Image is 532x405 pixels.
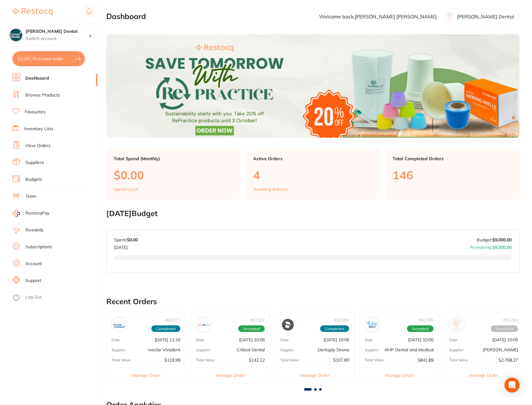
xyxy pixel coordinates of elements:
[238,325,265,332] span: Accepted
[249,358,265,363] p: $142.12
[113,319,125,331] img: Ivoclar Vivadent
[106,149,241,199] a: Total Spend (Monthly)$0.00spend inOct
[106,34,519,138] img: Dashboard
[280,338,289,342] p: Date
[13,8,53,16] img: Restocq Logo
[13,51,85,66] button: $1,581.75 in your order
[151,325,180,332] span: Completed
[25,294,42,300] a: Log Out
[246,149,380,199] a: Active Orders4Awaiting delivery
[393,169,512,181] p: 146
[504,378,519,393] div: Open Intercom Messenger
[25,261,42,267] a: Account
[360,368,439,383] button: Manage Order
[114,187,138,192] p: spend in Oct
[114,242,138,250] p: [DATE]
[239,337,265,342] p: [DATE] 10:06
[477,237,512,242] p: Budget:
[253,169,373,181] p: 4
[25,109,46,115] a: Favourites
[112,348,126,352] p: Supplier
[196,348,210,352] p: Supplier
[444,368,523,383] button: Manage Order
[365,338,373,342] p: Date
[106,209,519,218] h2: [DATE] Budget
[165,318,180,323] p: # 92327
[320,325,349,332] span: Completed
[26,28,89,35] h4: Curran Dental
[492,244,512,250] strong: $9,000.00
[114,156,233,161] p: Total Spend (Monthly)
[319,14,437,19] p: Welcome back, [PERSON_NAME] [PERSON_NAME]
[491,325,518,332] span: Cancelled
[25,278,41,284] a: Support
[418,358,434,363] p: $841.89
[198,319,209,331] img: Critical Dental
[385,149,519,199] a: Total Completed Orders146
[457,14,514,19] p: [PERSON_NAME] Dental
[25,160,44,166] a: Suppliers
[365,348,379,352] p: Supplier
[503,318,518,323] p: # 92284
[334,318,349,323] p: # 92286
[13,5,53,19] a: Restocq Logo
[107,368,185,383] button: Manage Order
[499,358,518,363] p: $2,768.27
[25,92,60,98] a: Browse Products
[492,337,518,342] p: [DATE] 10:06
[253,187,288,192] p: Awaiting delivery
[250,318,265,323] p: # 92287
[253,156,373,161] p: Active Orders
[25,244,52,250] a: Subscriptions
[451,319,463,331] img: Henry Schein Halas
[393,156,512,161] p: Total Completed Orders
[333,358,349,363] p: $107.80
[237,347,265,352] p: Critical Dental
[324,337,349,342] p: [DATE] 10:06
[25,176,42,183] a: Budgets
[449,358,468,362] p: Total Value
[25,143,51,149] a: View Orders
[114,169,233,181] p: $0.00
[25,193,36,200] a: Team
[196,358,215,362] p: Total Value
[275,368,354,383] button: Manage Order
[449,338,458,342] p: Date
[191,368,270,383] button: Manage Order
[13,293,95,303] button: Log Out
[13,210,49,217] a: RestocqPay
[13,210,20,217] img: RestocqPay
[114,237,138,242] p: Spent:
[280,348,294,352] p: Supplier
[155,337,180,342] p: [DATE] 11:16
[112,358,131,362] p: Total Value
[164,358,180,363] p: $119.99
[470,242,512,250] p: Remaining:
[384,347,434,352] p: AHP Dental and Medical
[148,347,180,352] p: Ivoclar Vivadent
[112,338,120,342] p: Date
[408,337,434,342] p: [DATE] 10:06
[24,126,53,132] a: Inventory Lists
[106,297,519,306] h2: Recent Orders
[196,338,204,342] p: Date
[10,29,22,41] img: Curran Dental
[366,319,378,331] img: AHP Dental and Medical
[25,210,49,216] span: RestocqPay
[106,12,146,21] h2: Dashboard
[280,358,299,362] p: Total Value
[25,227,43,233] a: Rewards
[419,318,434,323] p: # 92285
[365,358,384,362] p: Total Value
[25,75,49,81] a: Dashboard
[492,237,512,243] strong: $9,000.00
[449,348,463,352] p: Supplier
[282,319,294,331] img: Dentsply Sirona
[26,36,89,42] p: Switch account
[483,347,518,352] p: [PERSON_NAME]
[127,237,138,243] strong: $0.00
[318,347,349,352] p: Dentsply Sirona
[407,325,434,332] span: Accepted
